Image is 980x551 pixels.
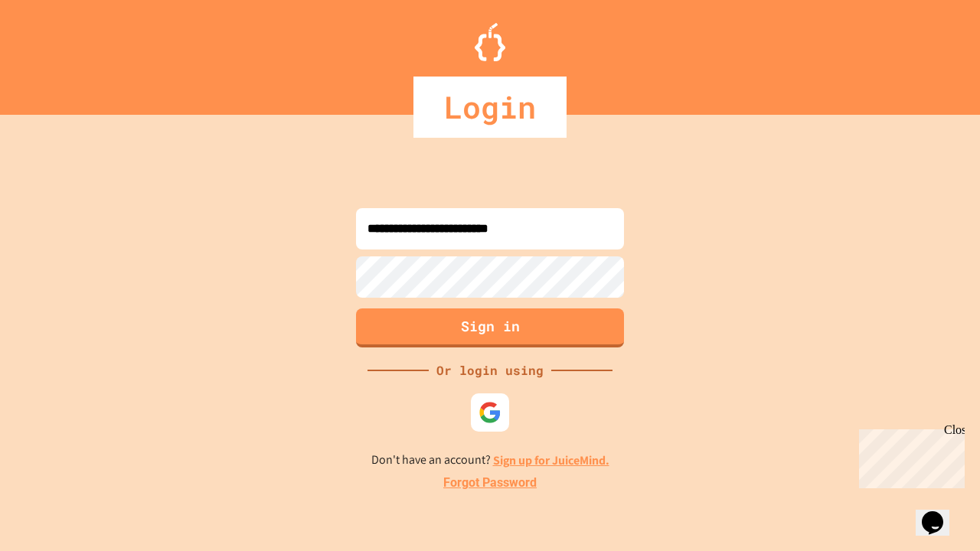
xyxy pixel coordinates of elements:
img: Logo.svg [475,23,505,61]
iframe: chat widget [916,490,965,536]
div: Chat with us now!Close [6,6,106,97]
a: Sign up for JuiceMind. [493,452,609,468]
img: google-icon.svg [479,401,501,424]
div: Login [413,77,567,138]
iframe: chat widget [853,423,965,488]
p: Don't have an account? [371,451,609,470]
button: Sign in [356,308,624,347]
a: Forgot Password [443,474,537,492]
div: Or login using [429,361,551,380]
